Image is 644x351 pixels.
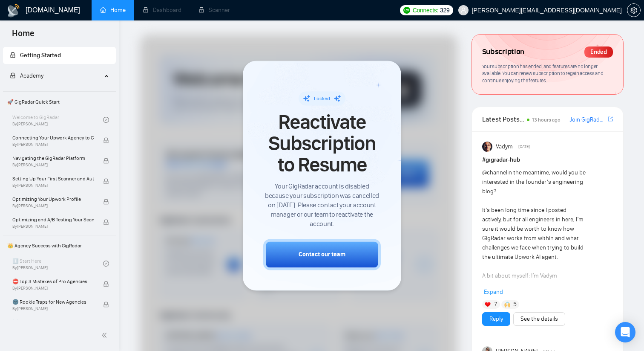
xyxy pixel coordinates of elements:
[489,314,503,324] a: Reply
[263,182,381,229] span: Your GigRadar account is disabled because your subscription was cancelled on [DATE]. Please conta...
[482,155,613,165] h1: # gigradar-hub
[615,322,635,342] div: Open Intercom Messenger
[103,302,109,307] span: lock
[12,162,94,168] span: By [PERSON_NAME]
[3,47,116,64] li: Getting Started
[20,52,61,59] span: Getting Started
[5,27,41,45] span: Home
[460,7,466,13] span: user
[482,142,492,152] img: Vadym
[513,300,517,309] span: 5
[569,115,606,125] a: Join GigRadar Slack Community
[496,142,513,151] span: Vadym
[7,4,20,17] img: logo
[482,45,524,59] span: Subscription
[627,7,640,14] span: setting
[101,331,110,339] span: double-left
[263,111,381,176] span: Reactivate Subscription to Resume
[103,137,109,143] span: lock
[12,277,94,286] span: ⛔ Top 3 Mistakes of Pro Agencies
[12,298,94,306] span: 🌚 Rookie Traps for New Agencies
[513,312,565,326] button: See the details
[4,93,115,110] span: 🚀 GigRadar Quick Start
[299,250,345,259] div: Contact our team
[440,6,449,15] span: 329
[482,312,510,326] button: Reply
[103,178,109,184] span: lock
[484,288,503,296] span: Expand
[494,300,497,309] span: 7
[4,237,115,254] span: 👑 Agency Success with GigRadar
[518,143,530,151] span: [DATE]
[10,52,16,58] span: lock
[100,6,126,14] a: homeHome
[314,96,330,102] span: Locked
[608,116,613,122] span: export
[584,46,613,58] div: Ended
[627,3,641,17] button: setting
[12,133,94,142] span: Connecting Your Upwork Agency to GigRadar
[12,154,94,162] span: Navigating the GigRadar Platform
[103,158,109,164] span: lock
[482,114,524,125] span: Latest Posts from the GigRadar Community
[403,7,410,14] img: upwork-logo.png
[20,72,43,79] span: Academy
[12,203,94,209] span: By [PERSON_NAME]
[12,174,94,183] span: Setting Up Your First Scanner and Auto-Bidder
[520,314,558,324] a: See the details
[10,72,43,79] span: Academy
[10,73,16,78] span: lock
[532,117,561,123] span: 13 hours ago
[504,302,510,307] img: 🙌
[627,7,641,14] a: setting
[12,224,94,229] span: By [PERSON_NAME]
[482,63,604,84] span: Your subscription has ended, and features are no longer available. You can renew subscription to ...
[413,6,438,15] span: Connects:
[12,306,94,311] span: By [PERSON_NAME]
[12,318,94,327] span: ☠️ Fatal Traps for Solo Freelancers
[103,219,109,225] span: lock
[12,215,94,224] span: Optimizing and A/B Testing Your Scanner for Better Results
[263,239,381,270] button: Contact our team
[12,286,94,291] span: By [PERSON_NAME]
[103,117,109,123] span: check-circle
[12,183,94,188] span: By [PERSON_NAME]
[12,195,94,203] span: Optimizing Your Upwork Profile
[103,281,109,287] span: lock
[103,199,109,205] span: lock
[485,302,491,307] img: ❤️
[103,261,109,267] span: check-circle
[482,169,507,176] span: @channel
[608,115,613,123] a: export
[12,142,94,147] span: By [PERSON_NAME]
